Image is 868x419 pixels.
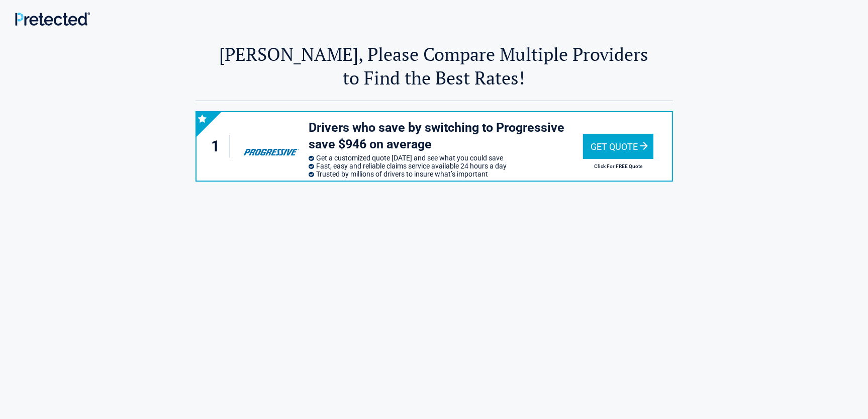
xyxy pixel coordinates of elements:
img: progressive's logo [239,131,303,162]
h2: [PERSON_NAME], Please Compare Multiple Providers to Find the Best Rates! [196,42,673,90]
li: Get a customized quote [DATE] and see what you could save [309,154,583,162]
img: Main Logo [15,12,90,26]
h3: Drivers who save by switching to Progressive save $946 on average [309,120,583,152]
h2: Click For FREE Quote [583,163,653,169]
div: Get Quote [583,134,653,159]
li: Trusted by millions of drivers to insure what’s important [309,170,583,178]
div: 1 [207,135,231,158]
li: Fast, easy and reliable claims service available 24 hours a day [309,162,583,170]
